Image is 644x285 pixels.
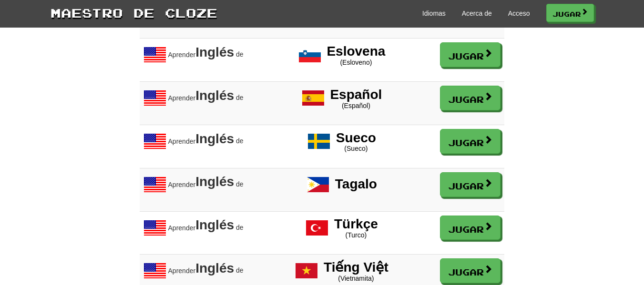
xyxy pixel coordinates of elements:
[448,267,484,277] font: Jugar
[143,173,166,196] img: Aprende inglés (inglés) desde tagalo (tagalo)
[336,130,376,145] font: Sueco
[143,87,166,109] img: Aprende inglés (English) desde español (Spanish)
[195,45,234,59] font: Inglés
[340,59,372,66] font: (Esloveno)
[422,9,446,18] a: Idiomas
[440,172,501,197] a: Jugar
[302,94,382,101] a: Español (Español)
[344,145,368,152] font: (Sueco)
[168,94,196,102] font: Aprender
[306,223,378,231] a: Türkçe (Turco)
[448,94,484,105] font: Jugar
[236,50,244,58] font: de
[346,231,367,239] font: (Turco)
[330,87,382,102] font: Español
[302,87,325,109] img: Español Español
[307,173,329,196] img: Tagalo Tagalo
[552,10,581,18] font: Jugar
[307,130,330,153] img: Sueco
[306,216,328,239] img: Türkçe Turco
[448,51,484,61] font: Jugar
[462,9,492,18] a: Acerca de
[327,44,385,59] font: Eslovena
[236,223,244,231] font: de
[195,131,234,146] font: Inglés
[307,137,376,145] a: Sueco (Sueco)
[295,259,318,282] img: Tiếng Việt vietnamita
[236,94,244,101] font: de
[448,224,484,234] font: Jugar
[143,130,166,153] img: Aprende inglés (inglés) desde sueco (svenska)
[143,259,166,282] img: Aprende inglés (inglés) de Tiếng Việt (vietnamita)
[422,10,446,17] font: Idiomas
[143,43,166,66] img: Aprende inglés (inglés) de Slovenščina (esloveno)
[440,86,501,110] a: Jugar
[168,267,196,275] font: Aprender
[440,42,501,67] a: Jugar
[295,266,388,274] a: Tiếng Việt (Vietnamita)
[324,260,388,275] font: Tiếng Việt
[168,180,196,188] font: Aprender
[51,4,217,21] a: Maestro de cloze
[236,180,244,187] font: de
[298,43,321,66] img: Slovenščina esloveno
[195,217,234,232] font: Inglés
[508,10,530,17] font: Acceso
[508,9,530,18] a: Acceso
[334,216,378,231] font: Türkçe
[236,137,244,145] font: de
[335,177,377,191] font: Tagalo
[546,4,594,22] a: Jugar
[440,258,501,283] a: Jugar
[195,174,234,189] font: Inglés
[338,275,374,282] font: (Vietnamita)
[440,129,501,154] a: Jugar
[236,266,244,274] font: de
[307,180,377,187] a: Tagalo
[298,50,386,58] a: Eslovena (Esloveno)
[448,181,484,191] font: Jugar
[195,261,234,275] font: Inglés
[51,5,217,20] font: Maestro de cloze
[195,88,234,103] font: Inglés
[342,102,370,109] font: (Español)
[168,51,196,59] font: Aprender
[448,138,484,148] font: Jugar
[462,10,492,17] font: Acerca de
[168,224,196,231] font: Aprender
[168,137,196,145] font: Aprender
[143,216,166,239] img: Aprende inglés (inglés) desde Türkçe (turco)
[440,216,501,240] a: Jugar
